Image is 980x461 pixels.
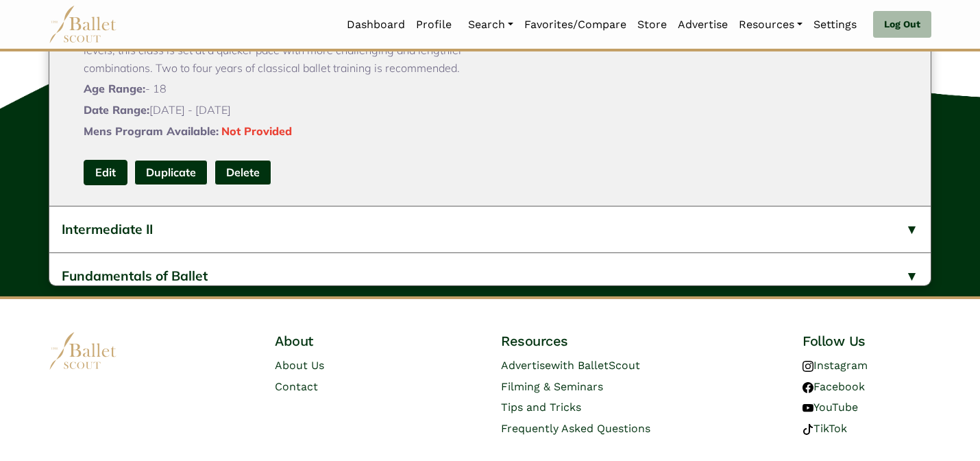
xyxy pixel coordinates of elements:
button: Fundamentals of Ballet [49,252,931,299]
h4: Resources [501,332,705,350]
a: Log Out [873,11,931,38]
a: Store [632,10,672,39]
h4: About [275,332,404,350]
span: Age Range: [84,82,145,95]
img: youtube logo [803,403,813,414]
a: Favorites/Compare [519,10,632,39]
img: logo [49,332,117,370]
a: Instagram [803,359,868,372]
button: Intermediate II [49,206,931,252]
a: Frequently Asked Questions [501,422,650,435]
img: tiktok logo [803,424,813,435]
a: Profile [411,10,457,39]
p: - 18 [84,80,479,98]
span: Not Provided [221,124,292,138]
img: facebook logo [803,382,813,393]
span: with BalletScout [551,359,640,372]
span: Date Range: [84,103,149,117]
span: Mens Program Available: [84,124,219,138]
a: About Us [275,359,324,372]
a: Edit [84,160,127,185]
span: Fundamentals of Ballet [62,268,208,284]
a: Duplicate [134,160,208,185]
p: [DATE] - [DATE] [84,102,479,119]
a: YouTube [803,401,858,414]
a: Advertise [672,10,733,39]
button: Delete [215,160,271,185]
a: Settings [808,10,862,39]
img: instagram logo [803,361,813,372]
span: Intermediate II [62,221,153,237]
a: Search [463,10,519,39]
a: Filming & Seminars [501,380,603,393]
a: Resources [733,10,808,39]
a: Dashboard [341,10,411,39]
a: Advertisewith BalletScout [501,359,640,372]
a: Contact [275,380,318,393]
h4: Follow Us [803,332,931,350]
a: Tips and Tricks [501,401,581,414]
a: Facebook [803,380,865,393]
a: TikTok [803,422,847,435]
